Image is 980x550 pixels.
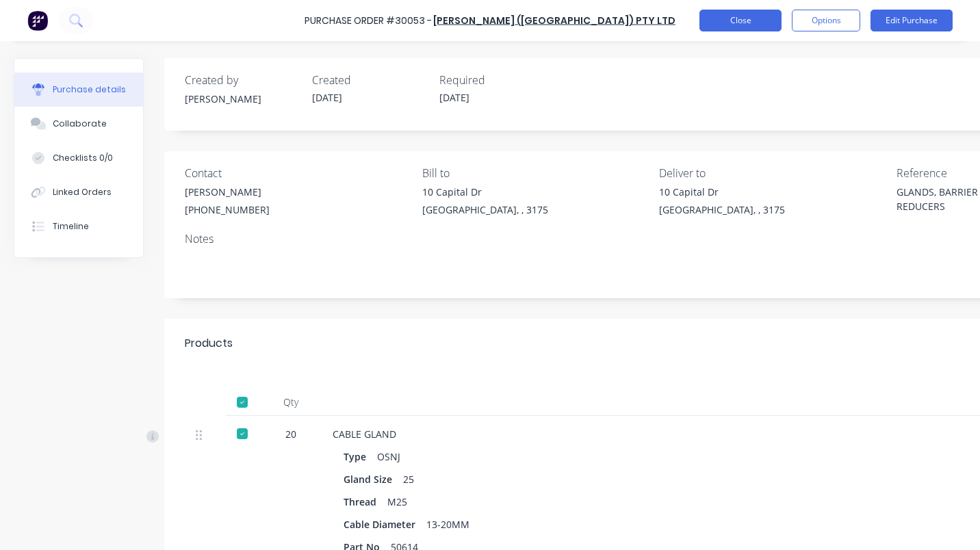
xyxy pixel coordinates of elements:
div: Purchase details [53,83,126,96]
div: Created by [185,72,301,88]
div: Created [312,72,428,88]
div: Timeline [53,220,89,233]
button: Collaborate [14,107,143,141]
div: Qty [260,389,322,416]
div: 13-20MM [426,514,469,534]
div: Thread [344,492,387,512]
div: [GEOGRAPHIC_DATA], , 3175 [422,202,548,217]
button: Linked Orders [14,175,143,209]
a: [PERSON_NAME] ([GEOGRAPHIC_DATA]) PTY LTD [433,14,675,27]
button: Timeline [14,209,143,244]
div: 20 [271,427,311,441]
div: [PHONE_NUMBER] [185,202,270,217]
div: [GEOGRAPHIC_DATA], , 3175 [659,202,785,217]
div: Linked Orders [53,186,112,198]
img: Factory [27,10,48,31]
div: [PERSON_NAME] [185,185,270,199]
div: [PERSON_NAME] [185,92,301,106]
div: Purchase Order #30053 - [305,14,432,28]
div: Products [185,335,233,352]
button: Options [792,10,860,31]
div: Gland Size [344,469,403,489]
div: 10 Capital Dr [422,185,548,199]
div: Required [439,72,556,88]
div: M25 [387,492,407,512]
div: Cable Diameter [344,514,426,534]
div: Checklists 0/0 [53,152,113,164]
button: Purchase details [14,73,143,107]
button: Checklists 0/0 [14,141,143,175]
div: Type [344,447,377,467]
div: Collaborate [53,118,107,130]
div: Deliver to [659,165,886,181]
div: 25 [403,469,414,489]
button: Close [699,10,782,31]
div: OSNJ [377,447,400,467]
div: Bill to [422,165,649,181]
div: Contact [185,165,412,181]
div: 10 Capital Dr [659,185,785,199]
button: Edit Purchase [871,10,953,31]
